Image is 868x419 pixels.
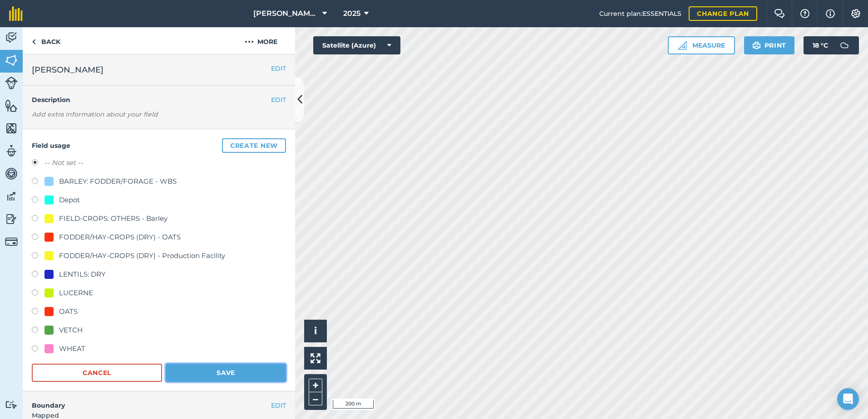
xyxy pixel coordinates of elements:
a: Change plan [689,6,757,21]
img: svg+xml;base64,PHN2ZyB4bWxucz0iaHR0cDovL3d3dy53My5vcmcvMjAwMC9zdmciIHdpZHRoPSI1NiIgaGVpZ2h0PSI2MC... [5,122,18,135]
span: [PERSON_NAME] ASAHI PADDOCKS [253,8,319,19]
button: 18 °C [804,36,859,54]
img: Two speech bubbles overlapping with the left bubble in the forefront [774,9,785,18]
img: svg+xml;base64,PD94bWwgdmVyc2lvbj0iMS4wIiBlbmNvZGluZz0idXRmLTgiPz4KPCEtLSBHZW5lcmF0b3I6IEFkb2JlIE... [5,190,18,203]
div: FODDER/HAY-CROPS (DRY) - OATS [59,232,181,243]
button: Save [166,364,286,382]
button: i [304,320,327,342]
div: Open Intercom Messenger [837,388,859,410]
div: LENTILS: DRY [59,269,106,280]
button: EDIT [271,400,286,410]
button: EDIT [271,95,286,105]
img: svg+xml;base64,PD94bWwgdmVyc2lvbj0iMS4wIiBlbmNvZGluZz0idXRmLTgiPz4KPCEtLSBHZW5lcmF0b3I6IEFkb2JlIE... [5,144,18,158]
img: svg+xml;base64,PD94bWwgdmVyc2lvbj0iMS4wIiBlbmNvZGluZz0idXRmLTgiPz4KPCEtLSBHZW5lcmF0b3I6IEFkb2JlIE... [835,36,853,54]
img: svg+xml;base64,PD94bWwgdmVyc2lvbj0iMS4wIiBlbmNvZGluZz0idXRmLTgiPz4KPCEtLSBHZW5lcmF0b3I6IEFkb2JlIE... [5,167,18,180]
a: Back [23,27,69,54]
label: -- Not set -- [44,157,83,168]
button: More [227,27,295,54]
em: Add extra information about your field [32,110,158,118]
img: svg+xml;base64,PD94bWwgdmVyc2lvbj0iMS4wIiBlbmNvZGluZz0idXRmLTgiPz4KPCEtLSBHZW5lcmF0b3I6IEFkb2JlIE... [5,400,18,409]
img: svg+xml;base64,PHN2ZyB4bWxucz0iaHR0cDovL3d3dy53My5vcmcvMjAwMC9zdmciIHdpZHRoPSIxNyIgaGVpZ2h0PSIxNy... [826,8,835,19]
h4: Description [32,95,286,105]
img: svg+xml;base64,PHN2ZyB4bWxucz0iaHR0cDovL3d3dy53My5vcmcvMjAwMC9zdmciIHdpZHRoPSIyMCIgaGVpZ2h0PSIyNC... [245,36,254,47]
span: 18 ° C [813,36,828,54]
div: LUCERNE [59,287,93,298]
img: fieldmargin Logo [9,6,23,21]
button: Cancel [32,364,162,382]
div: Depot [59,195,80,205]
img: svg+xml;base64,PHN2ZyB4bWxucz0iaHR0cDovL3d3dy53My5vcmcvMjAwMC9zdmciIHdpZHRoPSI1NiIgaGVpZ2h0PSI2MC... [5,99,18,112]
img: A question mark icon [799,9,810,18]
span: i [314,325,317,336]
div: OATS [59,306,78,317]
div: VETCH [59,325,83,336]
img: svg+xml;base64,PHN2ZyB4bWxucz0iaHR0cDovL3d3dy53My5vcmcvMjAwMC9zdmciIHdpZHRoPSIxOSIgaGVpZ2h0PSIyNC... [752,40,761,51]
img: svg+xml;base64,PD94bWwgdmVyc2lvbj0iMS4wIiBlbmNvZGluZz0idXRmLTgiPz4KPCEtLSBHZW5lcmF0b3I6IEFkb2JlIE... [5,31,18,44]
img: svg+xml;base64,PHN2ZyB4bWxucz0iaHR0cDovL3d3dy53My5vcmcvMjAwMC9zdmciIHdpZHRoPSI1NiIgaGVpZ2h0PSI2MC... [5,54,18,67]
span: Current plan : ESSENTIALS [599,9,681,19]
img: svg+xml;base64,PHN2ZyB4bWxucz0iaHR0cDovL3d3dy53My5vcmcvMjAwMC9zdmciIHdpZHRoPSI5IiBoZWlnaHQ9IjI0Ii... [32,36,36,47]
button: Print [744,36,795,54]
button: – [309,392,322,405]
img: svg+xml;base64,PD94bWwgdmVyc2lvbj0iMS4wIiBlbmNvZGluZz0idXRmLTgiPz4KPCEtLSBHZW5lcmF0b3I6IEFkb2JlIE... [5,235,18,248]
div: FIELD-CROPS: OTHERS - Barley [59,213,168,224]
button: Measure [668,36,735,54]
h4: Boundary [23,391,271,410]
button: + [309,379,322,392]
img: A cog icon [850,9,861,18]
div: WHEAT [59,343,85,354]
span: 2025 [343,8,360,19]
div: BARLEY: FODDER/FORAGE - WBS [59,176,177,187]
button: EDIT [271,63,286,73]
button: Create new [222,138,286,153]
img: svg+xml;base64,PD94bWwgdmVyc2lvbj0iMS4wIiBlbmNvZGluZz0idXRmLTgiPz4KPCEtLSBHZW5lcmF0b3I6IEFkb2JlIE... [5,77,18,89]
img: svg+xml;base64,PD94bWwgdmVyc2lvbj0iMS4wIiBlbmNvZGluZz0idXRmLTgiPz4KPCEtLSBHZW5lcmF0b3I6IEFkb2JlIE... [5,212,18,226]
div: FODDER/HAY-CROPS (DRY) - Production Facility [59,250,225,261]
span: [PERSON_NAME] [32,63,104,76]
h4: Field usage [32,138,286,153]
img: Ruler icon [678,41,687,50]
button: Satellite (Azure) [313,36,400,54]
img: Four arrows, one pointing top left, one top right, one bottom right and the last bottom left [311,353,321,363]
